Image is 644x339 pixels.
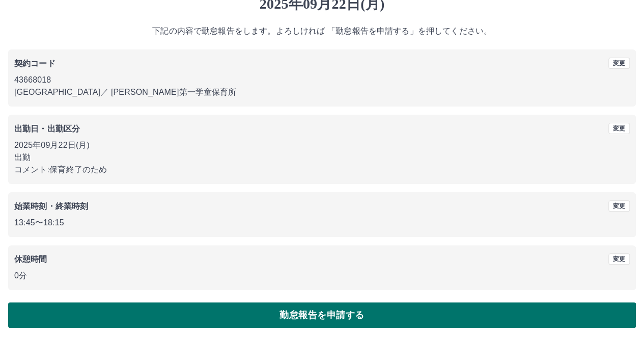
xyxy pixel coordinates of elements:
p: 下記の内容で勤怠報告をします。よろしければ 「勤怠報告を申請する」を押してください。 [8,25,636,37]
p: [GEOGRAPHIC_DATA] ／ [PERSON_NAME]第一学童保育所 [14,86,630,98]
button: 変更 [608,58,630,69]
b: 出勤日・出勤区分 [14,124,80,133]
p: コメント: 保育終了のため [14,164,630,176]
button: 勤怠報告を申請する [8,302,636,328]
button: 変更 [608,253,630,265]
b: 休憩時間 [14,255,47,264]
button: 変更 [608,200,630,212]
p: 13:45 〜 18:15 [14,217,630,229]
b: 始業時刻・終業時刻 [14,202,88,211]
p: 出勤 [14,151,630,164]
p: 2025年09月22日(月) [14,139,630,151]
p: 0分 [14,270,630,282]
p: 43668018 [14,74,630,86]
button: 変更 [608,123,630,134]
b: 契約コード [14,59,55,68]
